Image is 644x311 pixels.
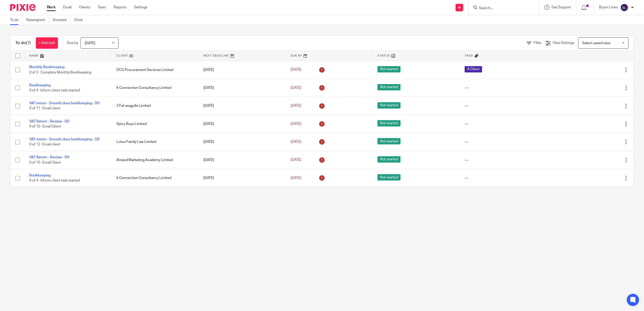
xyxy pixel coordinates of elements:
[29,71,91,74] span: 0 of 2 · Complete Monthly Bookkeeping
[29,143,60,146] span: 0 of 12 · Email client
[111,115,199,133] td: Spicy Boys Limited
[134,5,147,10] a: Settings
[85,41,95,45] span: [DATE]
[74,15,87,25] a: Done
[26,15,49,25] a: Reassigned
[26,41,31,45] span: (7)
[291,158,301,162] span: [DATE]
[29,89,80,92] span: 0 of 4 · Inform client task started
[198,115,285,133] td: [DATE]
[291,104,301,108] span: [DATE]
[98,5,106,10] a: Team
[10,4,35,11] img: Pixie
[29,161,61,164] span: 0 of 10 · Email Client
[582,41,610,45] span: Select saved view
[552,6,571,9] span: Get Support
[377,66,400,72] span: Not started
[465,85,542,90] div: ---
[377,84,400,90] span: Not started
[291,86,301,90] span: [DATE]
[79,5,90,10] a: Clients
[534,41,542,45] span: Filter
[111,151,199,169] td: Amped Marketing Academy Limited
[29,65,64,69] a: Monthly Bookkeeping
[53,15,70,25] a: Snoozed
[111,79,199,97] td: It Connection Consultancy Limited
[198,97,285,115] td: [DATE]
[198,151,285,169] td: [DATE]
[465,158,542,163] div: ---
[29,107,60,110] span: 0 of 11 · Email client
[111,133,199,151] td: Lotus Family Law Limited
[198,61,285,79] td: [DATE]
[29,101,100,105] a: VAT return - Smooth does bookkeeping - SH
[63,5,71,10] a: Email
[29,125,61,128] span: 0 of 10 · Email Client
[465,139,542,144] div: ---
[29,174,51,177] a: Bookkeeping
[599,5,618,10] p: Brynn Lines
[198,169,285,187] td: [DATE]
[198,79,285,97] td: [DATE]
[479,6,524,11] input: Search
[47,5,56,10] a: Work
[291,122,301,126] span: [DATE]
[377,174,400,180] span: Not started
[465,66,482,72] span: A Client
[111,97,199,115] td: 3 Fat seagulls Limited
[465,121,542,126] div: ---
[29,155,69,159] a: VAT Return - Review - SH
[377,102,400,109] span: Not started
[10,15,22,25] a: To do
[377,120,400,126] span: Not started
[111,169,199,187] td: It Connection Consultancy Limited
[465,103,542,108] div: ---
[36,37,58,49] a: + Add task
[291,68,301,72] span: [DATE]
[291,140,301,144] span: [DATE]
[377,156,400,163] span: Not started
[465,175,542,180] div: ---
[29,138,100,141] a: VAT return - Smooth does bookkeeping - SD
[29,179,80,182] span: 0 of 4 · Inform client task started
[29,120,69,123] a: VAT Return - Review - SD
[553,41,574,45] span: View Settings
[377,138,400,144] span: Not started
[114,5,126,10] a: Reports
[15,40,31,46] h1: To do
[29,84,51,87] a: Bookkeeping
[291,176,301,180] span: [DATE]
[620,4,628,12] img: svg%3E
[465,54,473,57] span: Tags
[111,61,199,79] td: DCG Procurement Services Limited
[67,40,78,45] p: Due by
[198,133,285,151] td: [DATE]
